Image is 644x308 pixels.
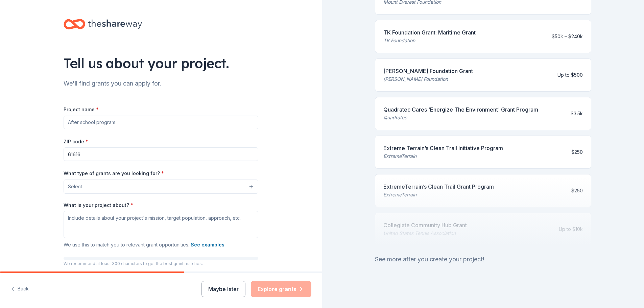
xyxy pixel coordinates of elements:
[571,148,583,156] div: $250
[557,71,583,79] div: Up to $500
[64,261,258,266] p: We recommend at least 300 characters to get the best grant matches.
[383,105,538,114] div: Quadratec Cares 'Energize The Environment' Grant Program
[68,183,82,191] span: Select
[383,67,473,75] div: [PERSON_NAME] Foundation Grant
[64,78,258,89] div: We'll find grants you can apply for.
[191,241,224,249] button: See examples
[64,170,164,177] label: What type of grants are you looking for?
[201,281,245,297] button: Maybe later
[64,202,133,209] label: What is your project about?
[64,147,258,161] input: 12345 (U.S. only)
[11,282,29,296] button: Back
[552,32,583,41] div: $50k – $240k
[64,242,224,247] span: We use this to match you to relevant grant opportunities.
[383,144,503,152] div: Extreme Terrain’s Clean Trail Initiative Program
[383,75,473,83] div: [PERSON_NAME] Foundation
[375,254,591,265] div: See more after you create your project!
[383,37,476,45] div: TK Foundation
[571,110,583,118] div: $3.5k
[64,54,258,73] div: Tell us about your project.
[383,28,476,37] div: TK Foundation Grant: Maritime Grant
[383,114,538,122] div: Quadratec
[64,180,258,194] button: Select
[383,152,503,160] div: ExtremeTerrain
[64,116,258,129] input: After school program
[64,106,99,113] label: Project name
[64,138,88,145] label: ZIP code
